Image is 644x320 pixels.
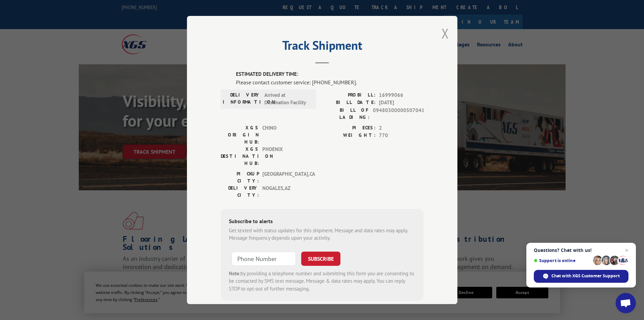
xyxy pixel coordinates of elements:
label: PIECES: [322,124,376,132]
div: Get texted with status updates for this shipment. Message and data rates may apply. Message frequ... [229,227,415,242]
div: Please contact customer service: [PHONE_NUMBER]. [236,78,424,86]
span: Questions? Chat with us! [534,248,628,253]
label: PROBILL: [322,91,376,99]
label: WEIGHT: [322,132,376,140]
label: DELIVERY INFORMATION: [223,91,261,107]
span: [GEOGRAPHIC_DATA] , CA [262,170,308,185]
label: PICKUP CITY: [221,170,259,185]
span: CHINO [262,124,308,146]
input: Phone Number [232,252,296,266]
span: Close chat [623,246,631,254]
h2: Track Shipment [221,41,424,54]
span: PHOENIX [262,146,308,167]
button: Close modal [442,24,449,42]
strong: Note: [229,270,241,277]
div: Open chat [616,293,636,313]
label: BILL DATE: [322,99,376,107]
div: Chat with XGS Customer Support [534,270,628,283]
label: DELIVERY CITY: [221,185,259,199]
span: Support is online [534,258,591,263]
span: NOGALES , AZ [262,185,308,199]
span: 2 [379,124,424,132]
span: Chat with XGS Customer Support [551,273,620,279]
span: [DATE] [379,99,424,107]
button: SUBSCRIBE [301,252,340,266]
div: by providing a telephone number and submitting this form you are consenting to be contacted by SM... [229,270,415,293]
label: BILL OF LADING: [322,107,369,121]
span: 16999066 [379,91,424,99]
label: XGS ORIGIN HUB: [221,124,259,146]
span: 09480300000507041 [373,107,424,121]
label: XGS DESTINATION HUB: [221,146,259,167]
div: Subscribe to alerts [229,217,415,227]
span: Arrived at Destination Facility [264,91,310,107]
label: ESTIMATED DELIVERY TIME: [236,70,424,78]
span: 770 [379,132,424,140]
